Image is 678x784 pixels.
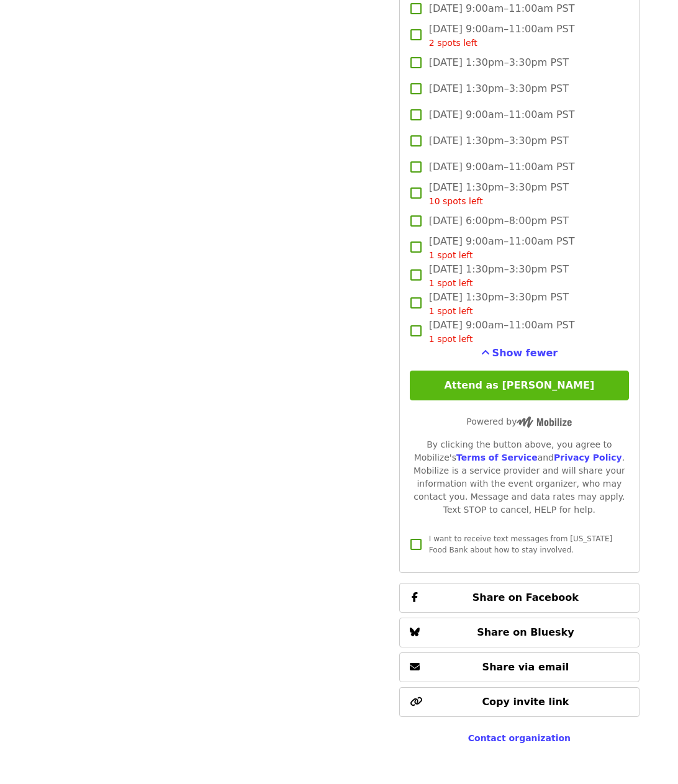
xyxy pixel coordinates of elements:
a: Contact organization [468,733,571,743]
button: See more timeslots [481,346,558,361]
span: 1 spot left [429,278,473,288]
span: Copy invite link [482,696,569,708]
button: Attend as [PERSON_NAME] [410,371,629,400]
span: Share via email [482,661,569,673]
span: I want to receive text messages from [US_STATE] Food Bank about how to stay involved. [429,534,612,554]
span: 10 spots left [429,196,483,206]
span: [DATE] 1:30pm–3:30pm PST [429,262,569,290]
a: Privacy Policy [554,453,622,462]
span: Show fewer [492,347,558,359]
button: Share via email [399,652,640,682]
span: [DATE] 9:00am–11:00am PST [429,22,575,50]
span: [DATE] 1:30pm–3:30pm PST [429,81,569,96]
button: Copy invite link [399,687,640,717]
span: Share on Bluesky [477,626,574,638]
span: [DATE] 6:00pm–8:00pm PST [429,214,569,228]
span: 2 spots left [429,38,477,48]
span: [DATE] 9:00am–11:00am PST [429,160,575,174]
span: [DATE] 9:00am–11:00am PST [429,318,575,346]
span: [DATE] 1:30pm–3:30pm PST [429,180,569,208]
span: [DATE] 1:30pm–3:30pm PST [429,133,569,148]
span: 1 spot left [429,306,473,316]
span: [DATE] 9:00am–11:00am PST [429,234,575,262]
img: Powered by Mobilize [517,417,572,428]
span: Powered by [466,417,572,426]
button: Share on Facebook [399,583,640,613]
span: 1 spot left [429,250,473,260]
span: [DATE] 1:30pm–3:30pm PST [429,55,569,70]
span: Share on Facebook [472,592,579,603]
span: [DATE] 9:00am–11:00am PST [429,107,575,122]
a: Terms of Service [456,453,538,462]
span: [DATE] 9:00am–11:00am PST [429,1,575,16]
button: Share on Bluesky [399,618,640,647]
div: By clicking the button above, you agree to Mobilize's and . Mobilize is a service provider and wi... [410,438,629,516]
span: [DATE] 1:30pm–3:30pm PST [429,290,569,318]
span: 1 spot left [429,334,473,344]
